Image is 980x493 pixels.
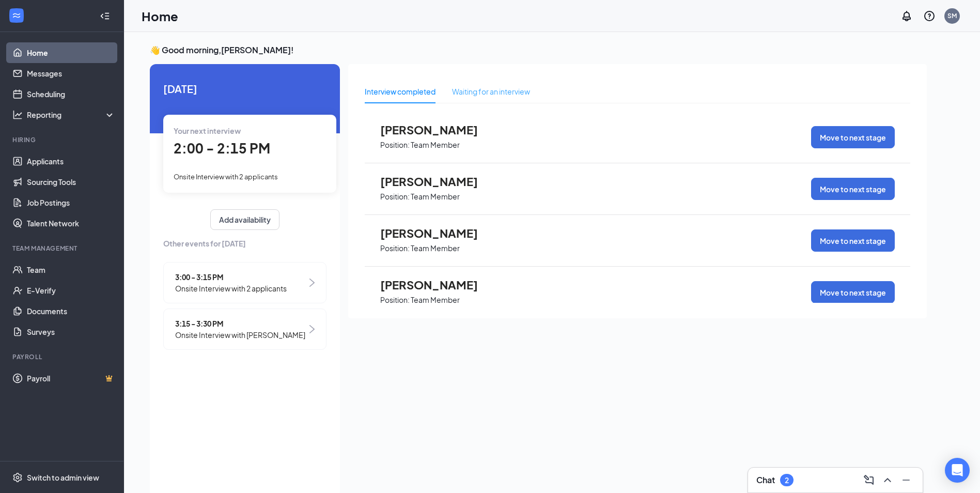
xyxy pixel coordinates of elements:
svg: Analysis [12,110,23,120]
span: [DATE] [163,81,326,97]
p: Position: [380,295,410,305]
h3: Chat [756,474,775,486]
span: 2:00 - 2:15 PM [174,140,270,157]
a: Surveys [27,321,115,342]
div: 2 [785,476,789,485]
button: ChevronUp [879,472,896,488]
svg: Minimize [900,474,912,486]
p: Position: [380,140,410,150]
span: 3:00 - 3:15 PM [175,271,287,283]
span: Other events for [DATE] [163,238,326,249]
div: Hiring [12,135,113,144]
svg: ComposeMessage [863,474,875,486]
span: Onsite Interview with 2 applicants [175,283,287,294]
svg: QuestionInfo [923,10,936,22]
div: Team Management [12,244,113,253]
a: E-Verify [27,280,115,301]
span: [PERSON_NAME] [380,175,494,188]
div: Reporting [27,110,116,120]
svg: ChevronUp [881,474,894,486]
p: Position: [380,192,410,202]
button: Move to next stage [811,178,895,200]
svg: Notifications [900,10,913,22]
div: Waiting for an interview [452,86,530,97]
div: Switch to admin view [27,472,99,483]
button: Move to next stage [811,126,895,148]
button: Minimize [898,472,914,488]
button: ComposeMessage [861,472,877,488]
span: Onsite Interview with 2 applicants [174,173,278,181]
a: PayrollCrown [27,368,115,389]
a: Job Postings [27,192,115,213]
a: Applicants [27,151,115,172]
div: Interview completed [365,86,435,97]
span: [PERSON_NAME] [380,278,494,291]
p: Position: [380,243,410,253]
span: [PERSON_NAME] [380,226,494,240]
button: Add availability [210,209,279,230]
svg: Settings [12,472,23,483]
div: SM [947,11,957,20]
a: Documents [27,301,115,321]
a: Team [27,259,115,280]
svg: Collapse [100,11,110,21]
span: Onsite Interview with [PERSON_NAME] [175,329,305,341]
a: Home [27,42,115,63]
span: [PERSON_NAME] [380,123,494,136]
p: Team Member [411,295,460,305]
a: Scheduling [27,84,115,104]
span: 3:15 - 3:30 PM [175,318,305,329]
h3: 👋 Good morning, [PERSON_NAME] ! [150,44,927,56]
p: Team Member [411,192,460,202]
div: Payroll [12,352,113,361]
div: Open Intercom Messenger [945,458,970,483]
p: Team Member [411,243,460,253]
a: Talent Network [27,213,115,234]
svg: WorkstreamLogo [11,10,22,21]
a: Sourcing Tools [27,172,115,192]
span: Your next interview [174,126,241,135]
button: Move to next stage [811,281,895,303]
a: Messages [27,63,115,84]
h1: Home [142,7,178,25]
button: Move to next stage [811,229,895,252]
p: Team Member [411,140,460,150]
